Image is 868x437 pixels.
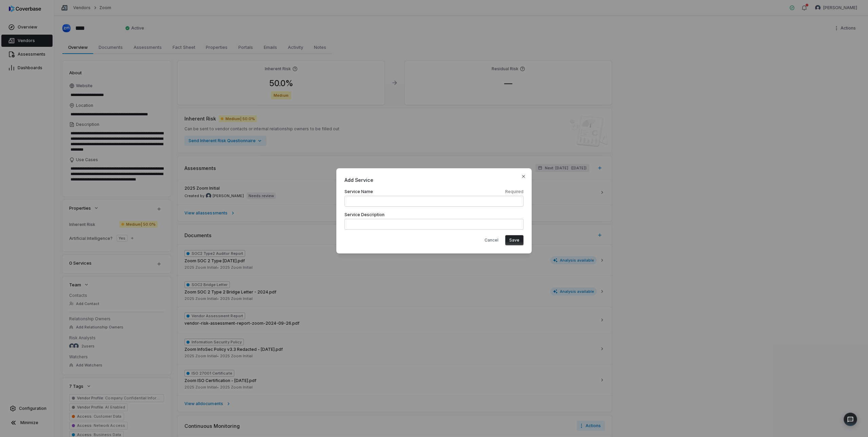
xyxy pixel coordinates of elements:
span: Add Service [344,176,524,184]
span: Required [505,189,524,194]
button: Save [505,235,524,245]
button: Cancel [480,235,502,245]
label: Service Name [344,189,524,194]
label: Service Description [344,212,524,217]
